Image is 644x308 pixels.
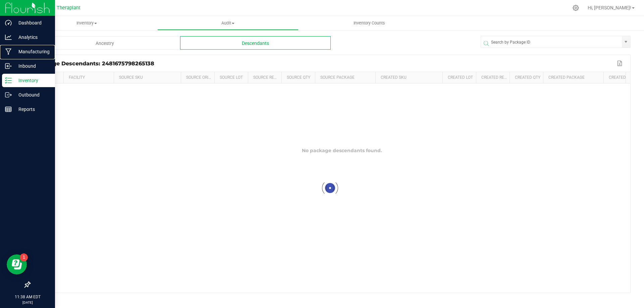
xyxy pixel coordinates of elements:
[375,72,442,83] th: Created SKU
[12,33,52,41] p: Analytics
[181,72,214,83] th: Source Origin Harvests
[442,72,476,83] th: Created Lot
[481,36,622,48] input: Search by Package ID
[16,20,157,26] span: Inventory
[12,62,52,70] p: Inbound
[5,91,12,98] inline-svg: Outbound
[509,72,543,83] th: Created Qty
[3,300,52,305] p: [DATE]
[572,5,580,11] div: Manage settings
[158,20,298,26] span: Audit
[157,16,299,30] a: Audit
[30,36,180,50] div: Ancestry
[248,72,281,83] th: Source Ref Field
[5,48,12,55] inline-svg: Manufacturing
[5,77,12,84] inline-svg: Inventory
[5,63,12,69] inline-svg: Inbound
[299,16,440,30] a: Inventory Counts
[5,19,12,26] inline-svg: Dashboard
[63,72,114,83] th: Facility
[5,106,12,113] inline-svg: Reports
[344,20,394,26] span: Inventory Counts
[476,72,509,83] th: Created Ref Field
[281,72,315,83] th: Source Qty
[12,48,52,56] p: Manufacturing
[12,76,52,84] p: Inventory
[315,72,375,83] th: Source Package
[57,5,80,11] span: Theraplant
[20,253,28,261] iframe: Resource center unread badge
[588,5,631,10] span: Hi, [PERSON_NAME]!
[12,19,52,27] p: Dashboard
[114,72,181,83] th: Source SKU
[7,254,27,274] iframe: Resource center
[180,36,331,50] div: Descendants
[543,72,603,83] th: Created Package
[12,91,52,99] p: Outbound
[3,294,52,300] p: 11:38 AM EDT
[214,72,248,83] th: Source Lot
[615,59,625,68] button: Export to Excel
[12,105,52,113] p: Reports
[5,34,12,41] inline-svg: Analytics
[16,16,157,30] a: Inventory
[35,60,615,67] div: Package Descendants: 2481675798265138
